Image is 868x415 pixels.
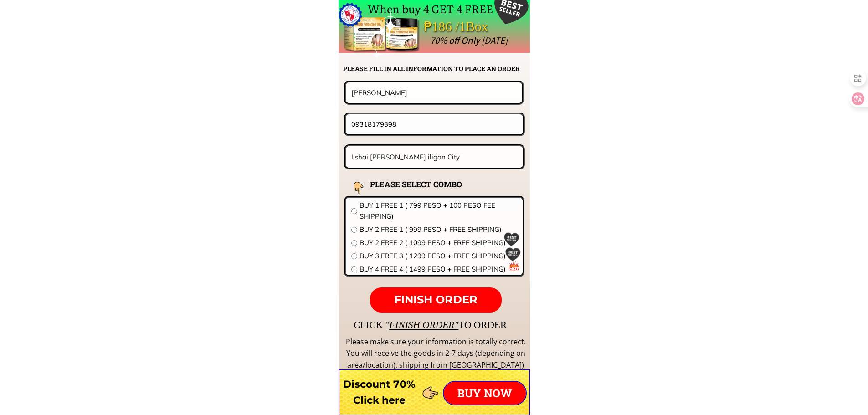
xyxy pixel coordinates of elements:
[360,264,517,275] span: BUY 4 FREE 4 ( 1499 PESO + FREE SHIPPING)
[349,114,520,134] input: Phone number
[444,382,526,405] p: BUY NOW
[344,336,527,371] div: Please make sure your information is totally correct. You will receive the goods in 2-7 days (dep...
[343,64,529,74] h2: PLEASE FILL IN ALL INFORMATION TO PLACE AN ORDER
[394,293,478,306] span: FINISH ORDER
[349,146,520,168] input: Address
[424,16,514,37] div: ₱186 /1Box
[370,178,485,190] h2: PLEASE SELECT COMBO
[389,319,458,330] span: FINISH ORDER"
[360,237,517,248] span: BUY 2 FREE 2 ( 1099 PESO + FREE SHIPPING)
[360,224,517,235] span: BUY 2 FREE 1 ( 999 PESO + FREE SHIPPING)
[360,251,517,261] span: BUY 3 FREE 3 ( 1299 PESO + FREE SHIPPING)
[339,376,420,408] h3: Discount 70% Click here
[354,317,773,333] div: CLICK " TO ORDER
[349,82,519,102] input: Your name
[430,33,711,48] div: 70% off Only [DATE]
[360,200,517,222] span: BUY 1 FREE 1 ( 799 PESO + 100 PESO FEE SHIPPING)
